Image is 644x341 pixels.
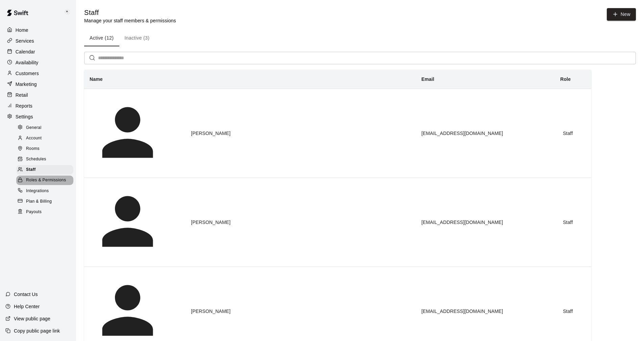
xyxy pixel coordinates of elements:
a: General [16,122,76,133]
span: Schedules [26,156,46,163]
p: Settings [16,113,33,120]
div: Schedules [16,155,73,164]
span: Staff [560,309,575,314]
a: Retail [5,90,71,100]
span: Rooms [26,145,40,152]
a: Home [5,25,71,35]
p: Customers [16,70,39,77]
td: [EMAIL_ADDRESS][DOMAIN_NAME] [416,178,555,267]
span: Staff [560,131,575,136]
a: Reports [5,101,71,111]
p: Contact Us [14,291,38,298]
a: Calendar [5,47,71,57]
div: [PERSON_NAME] [90,94,411,172]
div: Roles & Permissions [16,176,73,185]
span: Roles & Permissions [26,177,66,184]
a: Marketing [5,79,71,89]
div: Payouts [16,207,73,217]
img: Keith Brooks [63,8,71,16]
div: Integrations [16,186,73,196]
a: Roles & Permissions [16,175,76,186]
b: Role [560,76,571,82]
p: Availability [16,59,39,66]
p: Reports [16,103,32,109]
p: Help Center [14,303,40,310]
div: Plan & Billing [16,197,73,206]
p: Copy public page link [14,327,60,334]
div: Account [16,134,73,143]
h5: Staff [84,8,176,17]
button: Inactive (3) [119,30,155,46]
a: Availability [5,58,71,68]
b: Email [422,76,434,82]
a: Payouts [16,207,76,217]
p: Calendar [16,48,35,55]
div: Staff [16,165,73,175]
span: Plan & Billing [26,198,52,205]
p: View public page [14,315,50,322]
span: Payouts [26,209,42,215]
a: Rooms [16,144,76,154]
span: Account [26,135,42,142]
b: Name [90,76,103,82]
span: Integrations [26,188,49,195]
a: Plan & Billing [16,196,76,207]
a: Staff [16,165,76,175]
div: [PERSON_NAME] [90,183,411,261]
a: Integrations [16,186,76,196]
td: [EMAIL_ADDRESS][DOMAIN_NAME] [416,89,555,178]
span: Staff [560,220,575,225]
a: Services [5,36,71,46]
a: Account [16,133,76,143]
p: Manage your staff members & permissions [84,17,176,24]
div: Staff [560,130,586,137]
a: Settings [5,112,71,122]
button: Active (12) [84,30,119,46]
span: General [26,124,42,131]
a: New [607,8,636,21]
a: Schedules [16,154,76,165]
div: Rooms [16,144,73,154]
div: Keith Brooks [62,5,76,19]
div: General [16,123,73,133]
div: Staff [560,219,586,226]
span: Staff [26,166,36,173]
p: Services [16,38,34,44]
p: Retail [16,92,28,98]
p: Home [16,27,28,33]
p: Marketing [16,81,37,88]
a: Customers [5,68,71,78]
div: Staff [560,308,586,315]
